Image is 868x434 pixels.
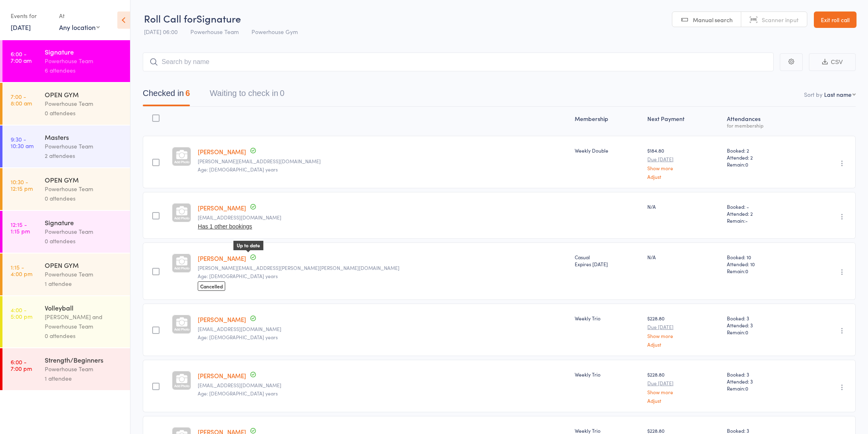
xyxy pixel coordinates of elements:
button: Checked in6 [143,85,190,106]
a: 1:15 -4:00 pmOPEN GYMPowerhouse Team1 attendee [2,254,130,295]
div: Weekly Trio [575,371,641,378]
div: Signature [45,218,123,227]
div: At [59,9,100,23]
div: Any location [59,23,100,32]
div: Powerhouse Team [45,184,123,194]
small: sarah_collett@bigpond.com [198,158,568,164]
span: Attended: 2 [727,154,798,161]
span: Cancelled [198,281,225,291]
a: [PERSON_NAME] [198,315,246,324]
button: CSV [809,53,856,71]
div: [PERSON_NAME] and Powerhouse Team [45,312,123,331]
span: 0 [745,161,748,168]
span: Booked: 3 [727,315,798,322]
div: 0 attendees [45,108,123,118]
div: 2 attendees [45,151,123,160]
span: Age: [DEMOGRAPHIC_DATA] years [198,166,278,173]
label: Sort by [804,90,822,98]
div: Powerhouse Team [45,56,123,66]
time: 7:00 - 8:00 am [11,93,32,106]
div: Signature [45,47,123,56]
div: 0 attendees [45,236,123,246]
a: 6:00 -7:00 amSignaturePowerhouse Team6 attendees [2,40,130,82]
div: Membership [571,110,644,132]
span: Roll Call for [144,11,196,25]
span: 0 [745,267,748,274]
span: Remain: [727,267,798,274]
span: Remain: [727,161,798,168]
span: Attended: 2 [727,210,798,217]
div: 1 attendee [45,279,123,288]
span: 0 [745,329,748,336]
span: Powerhouse Team [190,27,239,36]
div: Powerhouse Team [45,227,123,236]
span: Remain: [727,385,798,392]
span: - [745,217,748,224]
span: Remain: [727,329,798,336]
time: 4:00 - 5:00 pm [11,306,32,320]
time: 9:30 - 10:30 am [11,136,34,149]
span: Attended: 10 [727,260,798,267]
div: OPEN GYM [45,260,123,270]
span: 0 [745,385,748,392]
a: [PERSON_NAME] [198,147,246,156]
a: Adjust [647,174,720,179]
span: [DATE] 06:00 [144,27,178,36]
div: Next Payment [644,110,724,132]
a: [PERSON_NAME] [198,254,246,263]
a: [PERSON_NAME] [198,203,246,212]
span: Booked: 3 [727,371,798,378]
div: Volleyball [45,303,123,312]
a: 6:00 -7:00 pmStrength/BeginnersPowerhouse Team1 attendee [2,348,130,390]
button: Waiting to check in0 [210,85,284,106]
time: 1:15 - 4:00 pm [11,264,32,277]
span: Age: [DEMOGRAPHIC_DATA] years [198,333,278,340]
a: Exit roll call [814,11,857,28]
button: Has 1 other bookings [198,223,252,230]
div: Last name [824,90,852,98]
a: 12:15 -1:15 pmSignaturePowerhouse Team0 attendees [2,211,130,253]
a: Show more [647,333,720,338]
a: Show more [647,389,720,395]
time: 6:00 - 7:00 am [11,50,32,64]
span: Powerhouse Gym [251,27,298,36]
div: Powerhouse Team [45,99,123,108]
div: 1 attendee [45,374,123,383]
div: 0 [280,89,284,98]
span: Scanner input [762,16,799,24]
div: for membership [727,123,798,128]
input: Search by name [143,53,774,71]
span: Booked: 10 [727,254,798,260]
div: Weekly Trio [575,427,641,434]
div: $184.80 [647,147,720,179]
span: Attended: 3 [727,322,798,329]
div: Atten­dances [724,110,802,132]
small: jonnodurham@msn.com [198,215,568,220]
div: Strength/Beginners [45,355,123,364]
div: 6 attendees [45,66,123,75]
div: N/A [647,254,720,260]
span: Signature [196,11,241,25]
div: $228.80 [647,371,720,403]
div: Weekly Trio [575,315,641,322]
a: 10:30 -12:15 pmOPEN GYMPowerhouse Team0 attendees [2,168,130,210]
a: [DATE] [11,23,31,32]
div: OPEN GYM [45,175,123,184]
span: Booked: 2 [727,147,798,154]
time: 10:30 - 12:15 pm [11,178,33,192]
small: philippalouey@gmail.com [198,326,568,332]
a: 7:00 -8:00 amOPEN GYMPowerhouse Team0 attendees [2,83,130,125]
small: pamela.joy.gilbert@gmail.com [198,265,568,271]
div: Powerhouse Team [45,142,123,151]
div: OPEN GYM [45,90,123,99]
a: Show more [647,165,720,171]
div: Events for [11,9,51,23]
div: 0 attendees [45,194,123,203]
a: Adjust [647,398,720,403]
a: 9:30 -10:30 amMastersPowerhouse Team2 attendees [2,126,130,167]
small: Due [DATE] [647,380,720,386]
span: Manual search [693,16,733,24]
span: Booked: - [727,203,798,210]
div: Expires [DATE] [575,260,641,267]
a: [PERSON_NAME] [198,371,246,380]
